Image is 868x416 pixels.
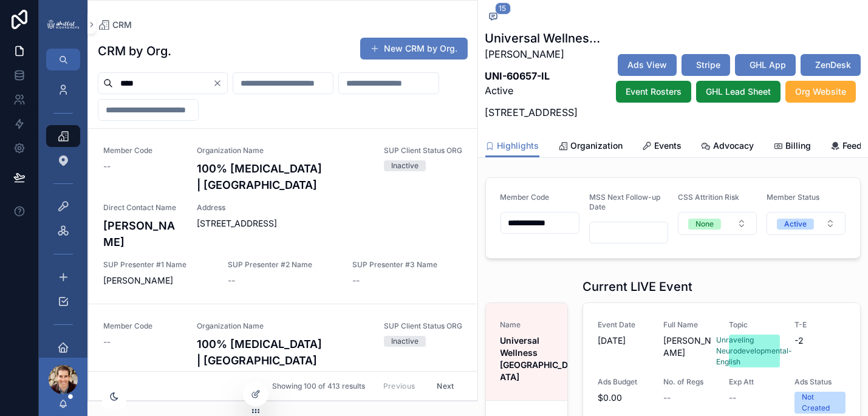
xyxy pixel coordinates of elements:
[795,320,846,330] span: T-E
[197,146,369,155] span: Organization Name
[103,260,213,270] span: SUP Presenter #1 Name
[583,278,692,295] h1: Current LIVE Event
[663,335,714,359] span: [PERSON_NAME]
[497,140,539,152] span: Highlights
[98,43,171,60] h1: CRM by Org.
[678,193,739,202] span: CSS Attrition Risk
[485,47,605,61] p: [PERSON_NAME]
[767,193,819,202] span: Member Status
[501,320,573,330] span: Name
[112,19,132,31] span: CRM
[729,377,780,387] span: Exp Att
[89,129,477,304] a: Member Code--Organization Name100% [MEDICAL_DATA] | [GEOGRAPHIC_DATA]SUP Client Status ORGInactiv...
[795,86,846,98] span: Org Website
[598,320,649,330] span: Event Date
[197,160,369,193] h4: 100% [MEDICAL_DATA] | [GEOGRAPHIC_DATA]
[655,140,682,152] span: Events
[103,274,213,287] span: [PERSON_NAME]
[663,320,714,330] span: Full Name
[774,135,812,159] a: Billing
[228,274,235,287] span: --
[272,381,365,391] span: Showing 100 of 413 results
[589,193,660,211] span: MSS Next Follow-up Date
[801,54,861,76] button: ZenDesk
[98,19,132,31] a: CRM
[352,260,462,270] span: SUP Presenter #3 Name
[678,212,757,235] button: Select Button
[695,219,714,230] div: None
[696,81,781,103] button: GHL Lead Sheet
[391,336,419,347] div: Inactive
[815,59,851,71] span: ZenDesk
[197,217,463,230] span: [STREET_ADDRESS]
[735,54,796,76] button: GHL App
[197,336,369,369] h4: 100% [MEDICAL_DATA] | [GEOGRAPHIC_DATA]
[228,260,338,270] span: SUP Presenter #2 Name
[627,59,667,71] span: Ads View
[795,335,846,347] span: -2
[559,135,623,159] a: Organization
[485,105,605,120] p: [STREET_ADDRESS]
[495,2,511,15] span: 15
[39,70,87,358] div: scrollable content
[485,30,605,47] h1: Universal Wellness [GEOGRAPHIC_DATA]
[702,135,754,159] a: Advocacy
[384,321,463,331] span: SUP Client Status ORG
[391,160,419,171] div: Inactive
[616,81,691,103] button: Event Rosters
[750,59,786,71] span: GHL App
[103,321,182,331] span: Member Code
[197,321,369,331] span: Organization Name
[103,336,111,348] span: --
[784,219,807,230] div: Active
[706,86,771,98] span: GHL Lead Sheet
[46,19,80,30] img: App logo
[717,335,793,367] div: Unraveling Neurodevelopmental-English
[360,38,468,60] button: New CRM by Org.
[767,212,846,235] button: Select Button
[501,193,550,202] span: Member Code
[501,335,569,382] strong: Universal Wellness [GEOGRAPHIC_DATA]
[786,140,812,152] span: Billing
[663,392,671,404] span: --
[485,70,550,82] strong: UNI-60657-IL
[598,392,649,404] span: $0.00
[485,69,605,98] p: Active
[696,59,720,71] span: Stripe
[729,320,780,330] span: Topic
[485,135,539,158] a: Highlights
[103,146,182,155] span: Member Code
[384,146,463,155] span: SUP Client Status ORG
[714,140,754,152] span: Advocacy
[571,140,623,152] span: Organization
[197,203,463,213] span: Address
[598,377,649,387] span: Ads Budget
[103,203,182,213] span: Direct Contact Name
[729,392,736,404] span: --
[682,54,730,76] button: Stripe
[663,377,714,387] span: No. of Regs
[428,377,462,395] button: Next
[352,274,360,287] span: --
[802,392,838,414] div: Not Created
[643,135,682,159] a: Events
[103,160,111,172] span: --
[618,54,677,76] button: Ads View
[485,10,501,25] button: 15
[213,78,227,88] button: Clear
[785,81,856,103] button: Org Website
[598,335,649,347] span: [DATE]
[626,86,682,98] span: Event Rosters
[795,377,846,387] span: Ads Status
[103,217,182,250] h4: [PERSON_NAME]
